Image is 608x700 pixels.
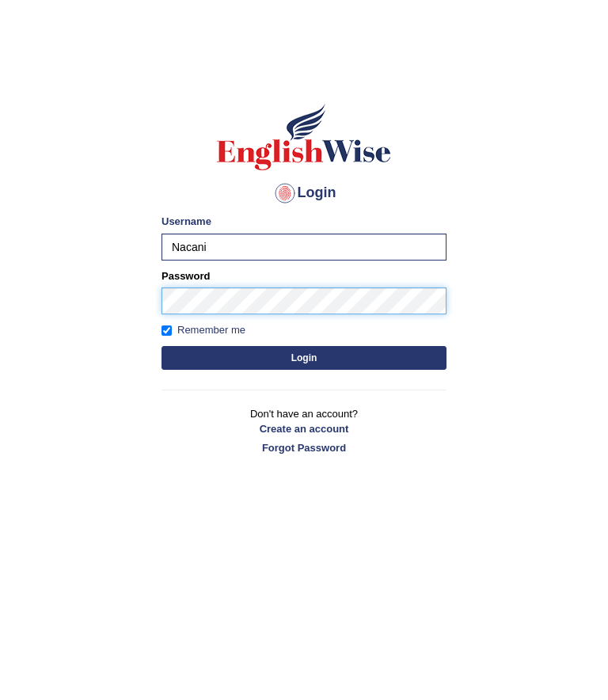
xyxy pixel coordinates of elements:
img: Logo of English Wise sign in for intelligent practice with AI [214,101,394,173]
label: Password [161,268,210,283]
a: Create an account [161,421,446,436]
h4: Login [161,181,446,206]
input: Remember me [161,325,172,336]
p: Don't have an account? [161,406,446,455]
a: Forgot Password [161,440,446,455]
label: Remember me [161,322,245,338]
button: Login [161,346,446,370]
label: Username [161,214,211,229]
